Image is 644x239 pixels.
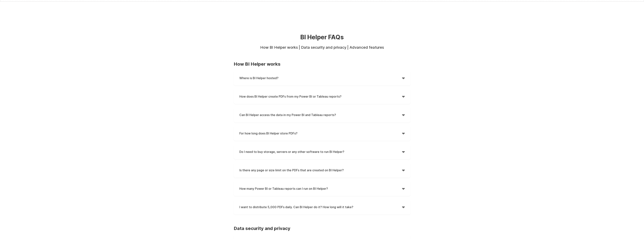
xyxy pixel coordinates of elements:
[239,167,402,173] h4: Is there any page or size limit on the PDFs that are created on BI Helper?
[402,112,405,118] div: 
[239,204,402,210] h4: I want to distribute 5,000 PDFs daily. Can BI Helper do it? How long will it take?
[239,149,402,155] h4: Do I need to buy storage, servers or any other software to run BI Helper?
[402,131,405,136] div: 
[234,61,410,67] h3: How BI Helper works
[402,94,405,99] div: 
[402,186,405,191] div: 
[239,112,402,118] h4: Can BI Helper access the data in my Power BI and Tableau reports?
[402,75,405,81] div: 
[239,95,341,98] strong: How does BI Helper create PDFs from my Power BI or Tableau reports?
[239,186,402,191] h4: How many Power BI or Tableau reports can I run on BI Helper?
[260,45,384,50] strong: How BI Helper works | Data security and privacy | Advanced features
[402,167,405,173] div: 
[239,76,278,80] strong: Where is BI Helper hosted?
[402,204,405,210] div: 
[256,34,388,41] h2: BI Helper FAQs
[402,149,405,155] div: 
[234,226,410,231] h3: Data security and privacy
[239,131,402,136] h4: For how long does BI Helper store PDFs?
